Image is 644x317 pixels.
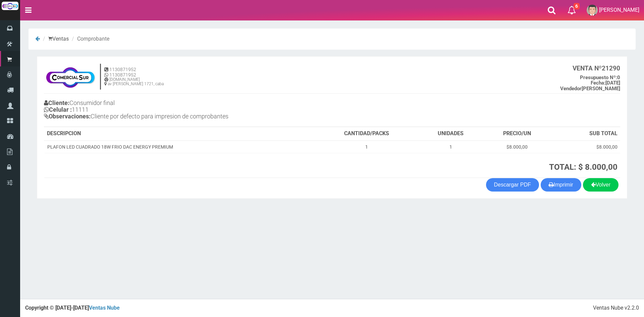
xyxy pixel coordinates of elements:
[44,63,97,90] img: f695dc5f3a855ddc19300c990e0c55a2.jpg
[41,35,69,43] li: Ventas
[560,86,620,92] b: [PERSON_NAME]
[583,178,619,192] a: Volver
[580,74,617,81] strong: Presupuesto Nº:
[580,74,620,81] b: 0
[44,141,315,153] td: PLAFON LED CUADRADO 18W FRIO DAC ENERGY PREMIUM
[486,178,539,192] a: Descargar PDF
[315,141,419,153] td: 1
[591,80,620,86] b: [DATE]
[419,127,483,141] th: UNIDADES
[560,86,582,92] strong: Vendedor
[25,305,120,311] strong: Copyright © [DATE]-[DATE]
[551,141,620,153] td: $8.000,00
[104,77,164,86] h6: [DOMAIN_NAME] av [PERSON_NAME] 1721, caba
[44,98,332,123] h4: Consumidor final 11111 Cliente por defecto para impresion de comprobantes
[89,305,120,311] a: Ventas Nube
[591,80,605,86] strong: Fecha:
[541,178,581,192] button: Imprimir
[549,162,618,172] strong: TOTAL: $ 8.000,00
[587,5,598,16] img: User Image
[593,304,639,312] div: Ventas Nube v2.2.0
[573,64,620,72] b: 21290
[573,64,602,72] strong: VENTA Nº
[44,106,72,113] b: Celular :
[44,127,315,141] th: DESCRIPCION
[44,99,69,106] b: Cliente:
[104,67,164,77] h5: 1130871952 1130871952
[599,7,639,13] span: [PERSON_NAME]
[419,141,483,153] td: 1
[2,2,18,10] img: Logo grande
[315,127,419,141] th: CANTIDAD/PACKS
[44,113,91,120] b: Observaciones:
[70,35,109,43] li: Comprobante
[574,3,580,9] span: 6
[483,127,551,141] th: PRECIO/UN
[483,141,551,153] td: $8.000,00
[551,127,620,141] th: SUB TOTAL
